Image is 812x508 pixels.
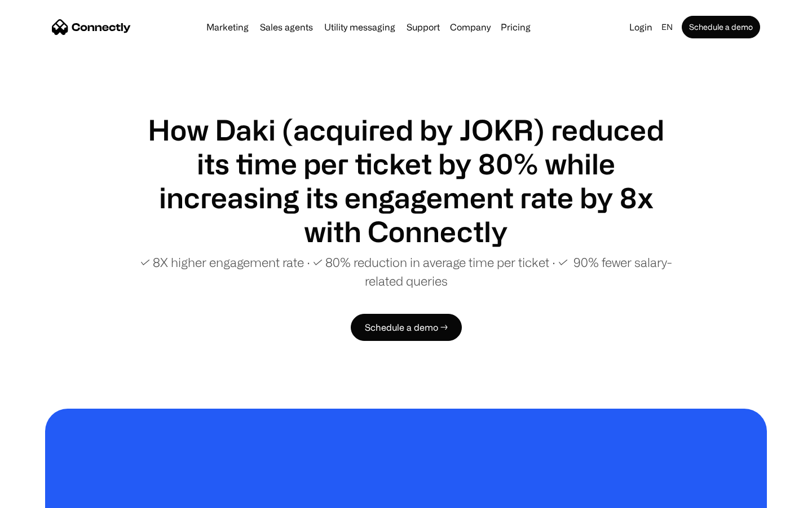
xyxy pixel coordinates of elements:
[661,19,673,35] div: en
[255,23,317,32] a: Sales agents
[135,253,677,290] p: ✓ 8X higher engagement rate ∙ ✓ 80% reduction in average time per ticket ∙ ✓ 90% fewer salary-rel...
[625,19,657,35] a: Login
[135,113,677,248] h1: How Daki (acquired by JOKR) reduced its time per ticket by 80% while increasing its engagement ra...
[351,314,462,341] a: Schedule a demo →
[682,16,760,38] a: Schedule a demo
[450,19,491,35] div: Company
[402,23,444,32] a: Support
[496,23,535,32] a: Pricing
[657,19,679,35] div: en
[52,19,131,36] a: home
[320,23,400,32] a: Utility messaging
[23,488,68,504] ul: Language list
[202,23,253,32] a: Marketing
[447,19,494,35] div: Company
[11,487,68,504] aside: Language selected: English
